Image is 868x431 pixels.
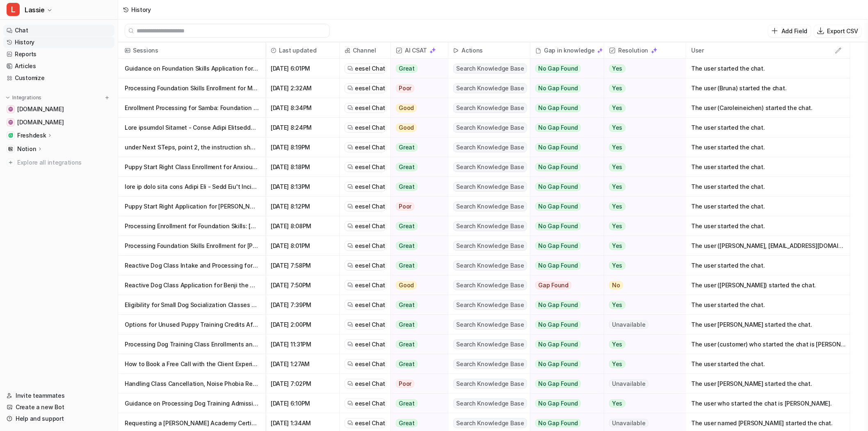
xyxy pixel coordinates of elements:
button: Yes [604,197,679,216]
span: No Gap Found [535,202,581,211]
div: History [131,5,151,14]
span: Unavailable [609,419,648,427]
button: Yes [604,78,679,98]
img: eeselChat [347,322,353,328]
span: No Gap Found [535,242,581,250]
span: Search Knowledge Base [453,261,527,271]
span: Great [396,183,418,191]
span: [DATE] 8:19PM [269,138,336,157]
button: No [604,275,679,295]
a: Chat [3,25,114,36]
span: No Gap Found [535,143,581,151]
span: No [609,281,623,289]
button: Yes [604,335,679,354]
span: eesel Chat [355,399,385,408]
p: under Next STeps, point 2, the instruction should be to send the canned response Orientation Toro... [125,138,259,157]
span: Good [396,281,417,289]
span: [DATE] 8:08PM [269,216,336,236]
button: Great [391,177,443,197]
span: The user started the chat. [690,360,767,367]
button: No Gap Found [530,295,598,315]
p: Lore ipsumdol Sitamet - Conse Adipi Elitseddoe Temp inc u lab etdolore: Magna Ali - Enim Adm'v Qu... [125,118,259,138]
span: Great [396,143,418,151]
p: Guidance on Foundation Skills Application for Dog with Aggressive Barking [125,59,259,78]
a: eesel Chat [347,104,383,112]
p: Eligibility for Small Dog Socialization Classes With an Intact Poodle [125,295,259,315]
span: The user [PERSON_NAME] started the chat. [690,321,814,328]
span: [DATE] 7:39PM [269,295,336,315]
button: No Gap Found [530,157,598,177]
button: Export CSV [814,25,861,37]
span: Search Knowledge Base [453,142,527,152]
a: Reports [3,48,114,60]
span: eesel Chat [355,202,385,211]
span: The user (Bruna) started the chat. [690,85,788,92]
span: The user started the chat. [690,144,767,151]
span: The user started the chat. [690,124,767,131]
button: Good [391,98,443,118]
span: Resolution [608,42,683,59]
span: Yes [609,301,625,309]
span: No Gap Found [535,399,581,408]
p: Handling Class Cancellation, Noise Phobia Resources, and Agility Training Queries [125,374,259,394]
img: eeselChat [347,85,353,91]
a: Help and support [3,413,114,424]
span: The user ([PERSON_NAME]) started the chat. [690,282,818,289]
span: Yes [609,261,625,270]
span: Great [396,301,418,309]
span: eesel Chat [355,321,385,329]
span: eesel Chat [355,124,385,132]
span: eesel Chat [355,163,385,171]
button: Yes [604,118,679,138]
a: eesel Chat [347,124,383,132]
span: Great [396,321,418,329]
span: [DATE] 1:27AM [269,354,336,374]
p: Options for Unused Puppy Training Credits After Aging Out [125,315,259,335]
span: Great [396,261,418,270]
button: No Gap Found [530,138,598,157]
span: Poor [396,202,414,211]
button: Great [391,59,443,78]
span: Unavailable [609,321,648,329]
p: Reactive Dog Class Application for Benji the Havanese [125,275,259,295]
span: No Gap Found [535,163,581,171]
a: Create a new Bot [3,401,114,413]
span: Great [396,340,418,348]
span: Search Knowledge Base [453,83,527,93]
span: eesel Chat [355,64,385,73]
span: Great [396,360,418,368]
span: Poor [396,380,414,388]
span: The user started the chat. [690,203,767,210]
span: The user (customer) who started the chat is [PERSON_NAME]. [690,341,865,348]
img: eeselChat [347,105,353,111]
span: Search Knowledge Base [453,221,527,231]
img: menu_add.svg [104,95,110,101]
p: Processing Enrollment for Foundation Skills: [PERSON_NAME] the Golden Retriever in [GEOGRAPHIC_DATA] [125,216,259,236]
a: online.whenhoundsfly.com[DOMAIN_NAME] [3,117,114,128]
span: eesel Chat [355,143,385,151]
span: Yes [609,64,625,73]
img: expand menu [5,95,11,101]
span: Lassie [25,4,45,16]
span: Yes [609,242,625,250]
span: Great [396,64,418,73]
span: Yes [609,183,625,191]
a: eesel Chat [347,183,383,191]
a: History [3,37,114,48]
button: Great [391,138,443,157]
button: Good [391,275,443,295]
span: Search Knowledge Base [453,202,527,211]
span: Yes [609,163,625,171]
span: The user started the chat. [690,65,767,72]
button: No Gap Found [530,354,598,374]
button: Yes [604,354,679,374]
span: Yes [609,84,625,92]
span: Search Knowledge Base [453,123,527,133]
button: No Gap Found [530,256,598,275]
span: Sessions [121,42,262,59]
button: Good [391,118,443,138]
span: [DATE] 11:31PM [269,335,336,354]
span: Great [396,399,418,408]
span: [DATE] 7:50PM [269,275,336,295]
span: No Gap Found [535,360,581,368]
